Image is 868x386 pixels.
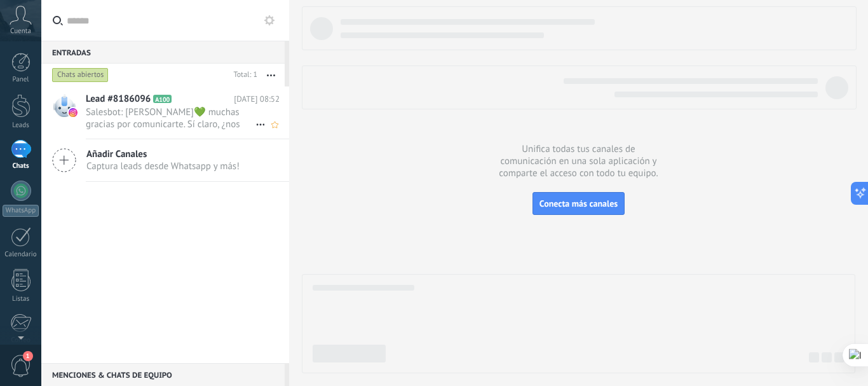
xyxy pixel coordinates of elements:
button: Más [257,64,285,86]
div: Menciones & Chats de equipo [41,363,285,386]
img: instagram.svg [69,108,78,117]
div: Leads [3,121,39,130]
div: Calendario [3,251,39,259]
button: Conecta más canales [532,192,625,215]
div: Listas [3,295,39,303]
span: Lead #8186096 [86,93,151,106]
div: Entradas [41,41,285,64]
div: Panel [3,76,39,84]
span: [DATE] 08:52 [234,93,280,106]
span: Añadir Canales [86,148,240,160]
span: Salesbot: [PERSON_NAME]💚 muchas gracias por comunicarte. Sí claro, ¿nos permites tus datos de con... [86,106,255,130]
span: 1 [23,351,33,361]
div: Total: 1 [229,69,257,81]
div: Chats abiertos [52,67,109,83]
div: Chats [3,162,39,170]
span: Captura leads desde Whatsapp y más! [86,160,240,172]
span: Cuenta [10,27,31,36]
span: A100 [153,95,172,103]
div: WhatsApp [3,205,39,217]
span: Conecta más canales [539,198,618,209]
a: Lead #8186096 A100 [DATE] 08:52 Salesbot: [PERSON_NAME]💚 muchas gracias por comunicarte. Sí claro... [41,86,289,139]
